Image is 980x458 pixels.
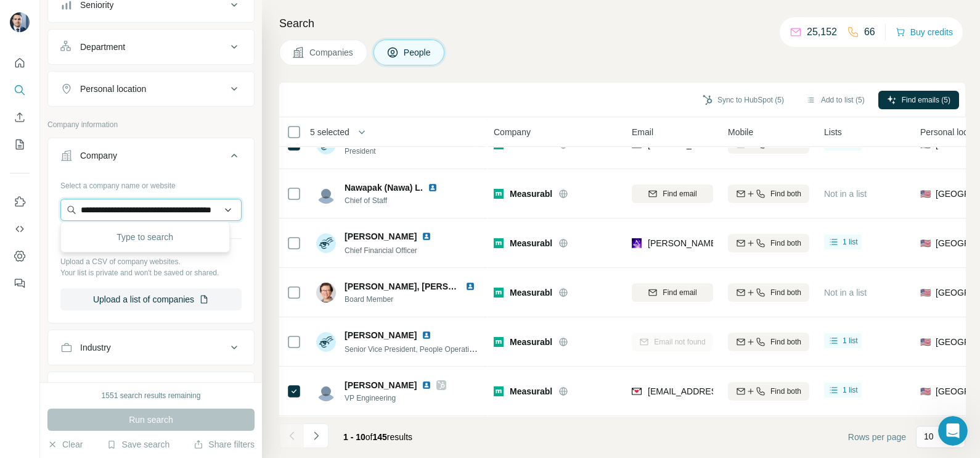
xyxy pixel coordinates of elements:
img: LinkedIn logo [422,380,431,390]
img: provider findymail logo [632,385,642,398]
button: Find both [728,333,809,351]
h1: FinAI [60,6,84,15]
span: 1 list [843,335,858,346]
p: 10 [924,430,934,443]
p: 25,152 [807,25,837,40]
div: Department [80,41,125,53]
span: Companies [309,46,354,59]
span: results [343,432,412,442]
iframe: Intercom live chat [938,416,968,446]
div: Company [80,149,117,162]
button: Use Surfe API [10,218,30,240]
span: 1 list [843,385,858,396]
span: of [365,432,373,442]
button: Save search [107,438,169,451]
span: [PERSON_NAME] [345,230,417,243]
button: Department [48,32,254,62]
div: Type to search [63,225,227,249]
span: 145 [373,432,387,442]
span: Find both [770,238,801,249]
img: Logo of Measurabl [494,288,504,298]
p: 66 [864,25,875,40]
img: LinkedIn logo [428,183,438,193]
img: Logo of Measurabl [494,189,504,199]
button: Industry [48,333,254,362]
p: Company information [47,119,255,130]
span: Board Member [345,294,480,305]
button: Add to list (5) [798,91,873,109]
button: Find both [728,382,809,401]
button: Find emails (5) [878,91,959,109]
span: Measurabl [510,286,552,299]
div: Industry [80,341,111,354]
span: Measurabl [510,188,552,200]
div: Personal location [80,83,146,95]
p: Upload a CSV of company websites. [60,256,242,267]
button: Talk to Sales [158,348,231,372]
button: HQ location [48,375,254,404]
button: Find email [632,283,713,302]
img: Avatar [316,184,336,204]
h4: Search [279,15,965,32]
span: Find emails (5) [902,94,950,106]
span: Find both [770,188,801,199]
div: Close [216,5,239,27]
img: LinkedIn logo [465,281,475,291]
span: Nawapak (Nawa) L. [345,181,423,194]
span: [PERSON_NAME][EMAIL_ADDRESS][DOMAIN_NAME] [648,238,865,248]
div: 1551 search results remaining [102,390,201,401]
img: Logo of Measurabl [494,386,504,396]
img: Avatar [316,381,336,401]
button: Use Surfe on LinkedIn [10,191,30,213]
span: Mobile [728,126,753,138]
span: Find both [770,287,801,298]
span: VP Engineering [345,393,446,404]
span: 1 - 10 [343,432,365,442]
span: 🇺🇸 [920,336,931,348]
button: Find both [728,185,809,203]
img: LinkedIn logo [422,330,431,340]
span: Find both [770,386,801,397]
button: Find both [728,283,809,302]
span: [PERSON_NAME], [PERSON_NAME], NACD.DC [345,281,539,291]
div: Hello ☀️​Need help with Sales or Support? We've got you covered!FinAI • [DATE] [10,48,202,111]
button: Contact Support [70,348,158,372]
p: The team can also help [60,15,153,28]
span: President [345,146,446,157]
span: 🇺🇸 [920,286,931,299]
span: Chief of Staff [345,195,443,206]
span: Find both [770,336,801,348]
span: 🇺🇸 [920,385,931,398]
span: Not in a list [824,189,867,199]
button: Dashboard [10,245,30,267]
span: [EMAIL_ADDRESS][DOMAIN_NAME] [648,386,794,396]
button: Feedback [10,272,30,294]
button: Navigate to next page [304,423,329,448]
span: Measurabl [510,385,552,398]
div: Select a company name or website [60,175,242,191]
button: Share filters [194,438,255,451]
img: Avatar [316,283,336,302]
span: [PERSON_NAME] [345,329,417,341]
span: Find email [663,287,696,298]
span: Measurabl [510,237,552,249]
span: Senior Vice President, People Operations [345,344,481,354]
span: [PERSON_NAME][EMAIL_ADDRESS][PERSON_NAME][DOMAIN_NAME] [648,139,936,149]
span: Rows per page [848,431,906,443]
button: Find both [728,234,809,252]
img: Logo of Measurabl [494,238,504,248]
button: Home [193,5,216,28]
span: Lists [824,126,842,138]
img: Avatar [316,233,336,253]
button: Find email [632,185,713,203]
img: Logo of Measurabl [494,337,504,347]
span: Not in a list [824,288,867,298]
p: Your list is private and won't be saved or shared. [60,267,242,278]
img: provider wiza logo [632,237,642,249]
img: LinkedIn logo [422,231,431,241]
div: Hello ☀️ ​ Need help with Sales or Support? We've got you covered! [20,56,192,104]
div: FinAI • [DATE] [20,114,72,121]
div: FinAI says… [10,48,237,138]
span: Measurabl [510,336,552,348]
button: Quick start [10,52,30,74]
